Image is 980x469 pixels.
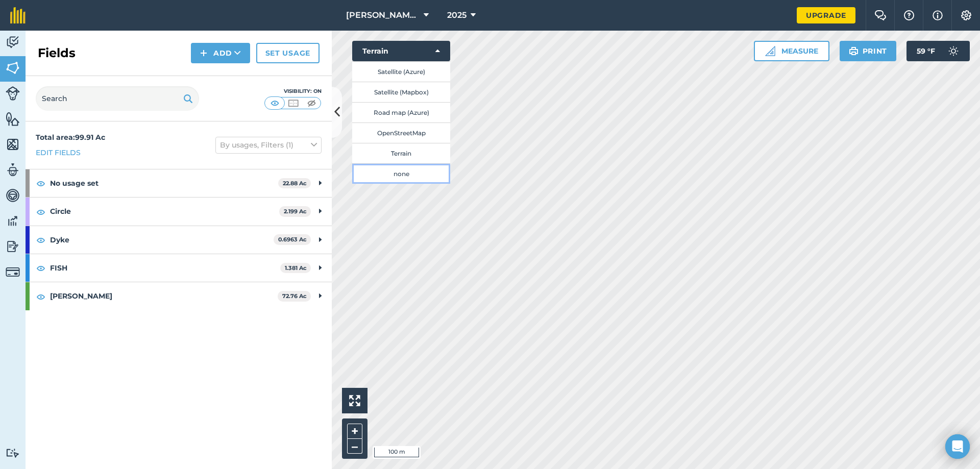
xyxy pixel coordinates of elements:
strong: 2.199 Ac [284,208,307,215]
span: [PERSON_NAME] [PERSON_NAME] [346,9,420,21]
img: svg+xml;base64,PD94bWwgdmVyc2lvbj0iMS4wIiBlbmNvZGluZz0idXRmLTgiPz4KPCEtLSBHZW5lcmF0b3I6IEFkb2JlIE... [6,188,20,203]
img: svg+xml;base64,PHN2ZyB4bWxucz0iaHR0cDovL3d3dy53My5vcmcvMjAwMC9zdmciIHdpZHRoPSIxOCIgaGVpZ2h0PSIyNC... [36,177,45,189]
strong: 72.76 Ac [282,292,307,300]
img: svg+xml;base64,PHN2ZyB4bWxucz0iaHR0cDovL3d3dy53My5vcmcvMjAwMC9zdmciIHdpZHRoPSIxOSIgaGVpZ2h0PSIyNC... [849,45,859,57]
img: Two speech bubbles overlapping with the left bubble in the forefront [874,10,887,20]
span: 2025 [447,9,467,21]
img: Four arrows, one pointing top left, one top right, one bottom right and the last bottom left [349,395,360,406]
img: A question mark icon [903,10,915,20]
button: Terrain [352,143,450,163]
img: svg+xml;base64,PHN2ZyB4bWxucz0iaHR0cDovL3d3dy53My5vcmcvMjAwMC9zdmciIHdpZHRoPSI1MCIgaGVpZ2h0PSI0MC... [287,98,300,108]
a: Set usage [256,43,320,63]
button: 59 °F [906,41,970,61]
button: – [347,439,362,454]
img: svg+xml;base64,PHN2ZyB4bWxucz0iaHR0cDovL3d3dy53My5vcmcvMjAwMC9zdmciIHdpZHRoPSI1MCIgaGVpZ2h0PSI0MC... [305,98,318,108]
div: Dyke0.6963 Ac [26,226,332,254]
strong: [PERSON_NAME] [50,282,278,310]
img: svg+xml;base64,PD94bWwgdmVyc2lvbj0iMS4wIiBlbmNvZGluZz0idXRmLTgiPz4KPCEtLSBHZW5lcmF0b3I6IEFkb2JlIE... [6,35,20,50]
img: svg+xml;base64,PD94bWwgdmVyc2lvbj0iMS4wIiBlbmNvZGluZz0idXRmLTgiPz4KPCEtLSBHZW5lcmF0b3I6IEFkb2JlIE... [6,448,20,458]
img: svg+xml;base64,PD94bWwgdmVyc2lvbj0iMS4wIiBlbmNvZGluZz0idXRmLTgiPz4KPCEtLSBHZW5lcmF0b3I6IEFkb2JlIE... [6,86,20,101]
img: svg+xml;base64,PHN2ZyB4bWxucz0iaHR0cDovL3d3dy53My5vcmcvMjAwMC9zdmciIHdpZHRoPSIxOCIgaGVpZ2h0PSIyNC... [36,262,45,274]
strong: 1.381 Ac [285,264,307,271]
a: Upgrade [797,7,855,23]
div: [PERSON_NAME]72.76 Ac [26,282,332,310]
img: svg+xml;base64,PD94bWwgdmVyc2lvbj0iMS4wIiBlbmNvZGluZz0idXRmLTgiPz4KPCEtLSBHZW5lcmF0b3I6IEFkb2JlIE... [6,213,20,229]
img: svg+xml;base64,PHN2ZyB4bWxucz0iaHR0cDovL3d3dy53My5vcmcvMjAwMC9zdmciIHdpZHRoPSI1NiIgaGVpZ2h0PSI2MC... [6,111,20,127]
button: OpenStreetMap [352,122,450,143]
img: svg+xml;base64,PHN2ZyB4bWxucz0iaHR0cDovL3d3dy53My5vcmcvMjAwMC9zdmciIHdpZHRoPSIxOSIgaGVpZ2h0PSIyNC... [183,92,193,105]
a: Edit fields [36,147,81,158]
div: No usage set22.88 Ac [26,169,332,197]
img: Ruler icon [765,46,775,56]
img: svg+xml;base64,PHN2ZyB4bWxucz0iaHR0cDovL3d3dy53My5vcmcvMjAwMC9zdmciIHdpZHRoPSIxOCIgaGVpZ2h0PSIyNC... [36,290,45,303]
div: Visibility: On [264,87,322,95]
strong: No usage set [50,169,278,197]
img: svg+xml;base64,PHN2ZyB4bWxucz0iaHR0cDovL3d3dy53My5vcmcvMjAwMC9zdmciIHdpZHRoPSIxOCIgaGVpZ2h0PSIyNC... [36,206,45,218]
button: Satellite (Mapbox) [352,82,450,102]
span: 59 ° F [917,41,935,61]
img: svg+xml;base64,PHN2ZyB4bWxucz0iaHR0cDovL3d3dy53My5vcmcvMjAwMC9zdmciIHdpZHRoPSIxOCIgaGVpZ2h0PSIyNC... [36,234,45,246]
img: svg+xml;base64,PD94bWwgdmVyc2lvbj0iMS4wIiBlbmNvZGluZz0idXRmLTgiPz4KPCEtLSBHZW5lcmF0b3I6IEFkb2JlIE... [6,239,20,254]
img: svg+xml;base64,PD94bWwgdmVyc2lvbj0iMS4wIiBlbmNvZGluZz0idXRmLTgiPz4KPCEtLSBHZW5lcmF0b3I6IEFkb2JlIE... [6,162,20,178]
img: svg+xml;base64,PHN2ZyB4bWxucz0iaHR0cDovL3d3dy53My5vcmcvMjAwMC9zdmciIHdpZHRoPSI1NiIgaGVpZ2h0PSI2MC... [6,137,20,152]
strong: 22.88 Ac [283,180,307,187]
div: FISH1.381 Ac [26,254,332,282]
button: none [352,163,450,184]
div: Circle2.199 Ac [26,198,332,225]
button: Add [191,43,250,63]
img: svg+xml;base64,PHN2ZyB4bWxucz0iaHR0cDovL3d3dy53My5vcmcvMjAwMC9zdmciIHdpZHRoPSIxNyIgaGVpZ2h0PSIxNy... [933,9,943,21]
button: Terrain [352,41,450,61]
strong: Dyke [50,226,274,254]
button: Road map (Azure) [352,102,450,122]
button: + [347,424,362,439]
button: Print [840,41,897,61]
strong: Circle [50,198,279,225]
strong: FISH [50,254,280,282]
img: fieldmargin Logo [10,7,26,23]
img: svg+xml;base64,PD94bWwgdmVyc2lvbj0iMS4wIiBlbmNvZGluZz0idXRmLTgiPz4KPCEtLSBHZW5lcmF0b3I6IEFkb2JlIE... [943,41,964,61]
div: Open Intercom Messenger [945,434,970,459]
h2: Fields [38,45,76,61]
button: Measure [754,41,829,61]
img: svg+xml;base64,PHN2ZyB4bWxucz0iaHR0cDovL3d3dy53My5vcmcvMjAwMC9zdmciIHdpZHRoPSIxNCIgaGVpZ2h0PSIyNC... [200,47,207,59]
img: A cog icon [960,10,972,20]
img: svg+xml;base64,PD94bWwgdmVyc2lvbj0iMS4wIiBlbmNvZGluZz0idXRmLTgiPz4KPCEtLSBHZW5lcmF0b3I6IEFkb2JlIE... [6,265,20,279]
strong: Total area : 99.91 Ac [36,133,105,142]
button: Satellite (Azure) [352,61,450,82]
img: svg+xml;base64,PHN2ZyB4bWxucz0iaHR0cDovL3d3dy53My5vcmcvMjAwMC9zdmciIHdpZHRoPSI1MCIgaGVpZ2h0PSI0MC... [268,98,281,108]
img: svg+xml;base64,PHN2ZyB4bWxucz0iaHR0cDovL3d3dy53My5vcmcvMjAwMC9zdmciIHdpZHRoPSI1NiIgaGVpZ2h0PSI2MC... [6,60,20,76]
input: Search [36,86,199,111]
button: By usages, Filters (1) [215,137,322,153]
strong: 0.6963 Ac [278,236,307,243]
